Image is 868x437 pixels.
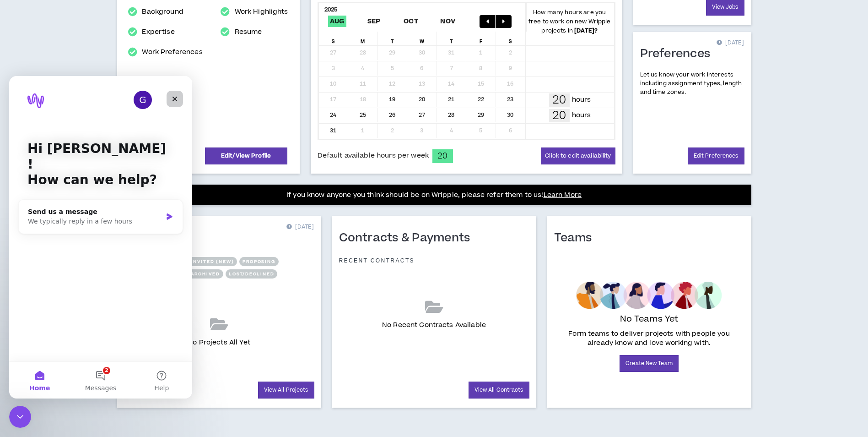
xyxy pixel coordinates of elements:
[19,141,153,150] div: We typically reply in a few hours
[554,231,599,246] h1: Teams
[558,329,741,348] p: Form teams to deliver projects with people you already know and love working with.
[572,110,591,120] p: hours
[541,147,615,164] button: Click to edit availability
[18,96,165,112] p: How can we help?
[574,27,598,35] b: [DATE] ?
[328,16,346,27] span: Aug
[466,32,496,45] div: F
[142,47,202,58] a: Work Preferences
[20,309,41,315] span: Home
[339,231,477,246] h1: Contracts & Payments
[378,32,408,45] div: T
[620,313,679,326] p: No Teams Yet
[9,406,31,428] iframe: Intercom live chat
[286,190,582,201] p: If you know anyone you think should be on Wripple, please refer them to us!
[348,32,378,45] div: M
[157,15,174,31] div: Close
[407,32,437,45] div: W
[496,32,526,45] div: S
[402,16,420,27] span: Oct
[339,257,415,264] p: Recent Contracts
[188,257,237,266] button: Invited (new)
[576,282,722,309] img: empty
[525,8,614,35] p: How many hours are you free to work on new Wripple projects in
[142,6,183,17] a: Background
[324,5,338,14] b: 2025
[19,131,153,141] div: Send us a message
[239,257,278,266] button: Proposing
[382,320,486,330] p: No Recent Contracts Available
[437,32,467,45] div: T
[9,123,174,158] div: Send us a messageWe typically reply in a few hours
[9,76,192,399] iframe: Intercom live chat
[235,6,288,17] a: Work Highlights
[572,95,591,105] p: hours
[76,309,108,315] span: Messages
[469,382,529,399] a: View All Contracts
[122,286,183,322] button: Help
[142,27,174,38] a: Expertise
[640,71,744,97] p: Let us know your work interests including assignment types, length and time zones.
[163,269,223,279] button: Active/Archived
[235,27,262,38] a: Resume
[717,38,744,48] p: [DATE]
[544,190,582,200] a: Learn More
[366,16,383,27] span: Sep
[258,382,314,399] a: View All Projects
[286,223,314,232] p: [DATE]
[640,47,717,61] h1: Preferences
[61,286,122,322] button: Messages
[318,151,429,161] span: Default available hours per week
[188,338,250,348] p: No Projects All Yet
[438,16,457,27] span: Nov
[688,147,744,164] a: Edit Preferences
[319,32,349,45] div: S
[226,269,277,279] button: Lost/Declined
[205,147,287,164] a: Edit/View Profile
[620,355,679,372] a: Create New Team
[145,309,160,315] span: Help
